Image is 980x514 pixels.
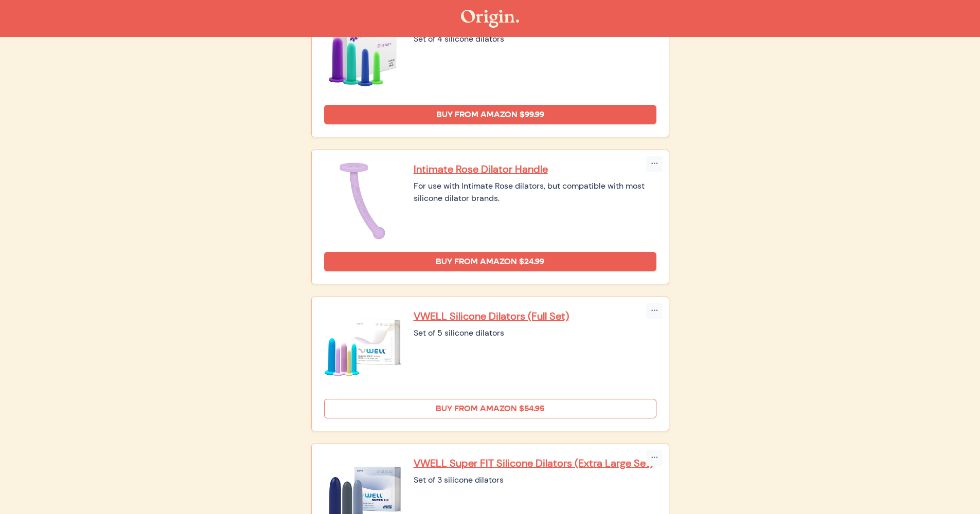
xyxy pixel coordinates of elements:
[414,33,656,45] div: Set of 4 silicone dilators
[414,474,656,486] div: Set of 3 silicone dilators
[324,162,401,240] img: Intimate Rose Dilator Handle
[324,252,656,271] a: Buy from Amazon $24.99
[461,10,519,28] img: The Origin Shop
[324,15,401,93] img: Intimate Rose Silicone Dilators (Large Set)
[414,327,656,339] div: Set of 5 silicone dilators
[324,399,656,418] a: Buy from Amazon $54.95
[414,456,656,470] a: VWELL Super FIT Silicone Dilators (Extra Large Set)
[324,309,401,387] img: VWELL Silicone Dilators (Full Set)
[414,180,656,205] div: For use with Intimate Rose dilators, but compatible with most silicone dilator brands.
[324,105,656,124] a: Buy from Amazon $99.99
[414,162,656,176] a: Intimate Rose Dilator Handle
[414,309,656,323] a: VWELL Silicone Dilators (Full Set)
